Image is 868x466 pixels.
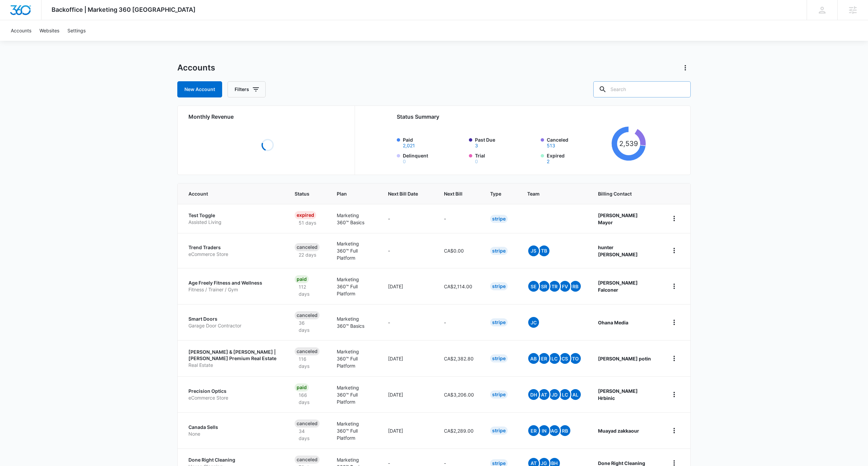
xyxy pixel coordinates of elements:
div: Stripe [490,427,508,435]
div: Stripe [490,282,508,290]
p: eCommerce Store [188,395,278,401]
p: Smart Doors [188,316,278,322]
span: At [539,389,549,400]
p: None [188,431,278,437]
p: 34 days [295,428,321,442]
a: Accounts [7,20,35,41]
p: eCommerce Store [188,251,278,258]
p: Marketing 360™ Basics [337,212,372,226]
strong: Done Right Cleaning [598,460,645,466]
p: 36 days [295,319,321,333]
p: Test Toggle [188,212,278,219]
p: Fitness / Trainer / Gym [188,286,278,293]
span: TR [549,281,560,292]
td: CA$2,114.00 [436,268,482,304]
button: Filters [228,81,266,97]
h1: Accounts [177,63,215,73]
div: Expired [295,211,316,219]
strong: Ohana Media [598,320,628,325]
span: RB [560,425,570,436]
span: LC [560,389,570,400]
span: Type [490,190,501,197]
span: CS [560,353,570,364]
span: Next Bill Date [388,190,418,197]
div: Paid [295,275,309,283]
span: IN [539,425,549,436]
span: AL [570,389,581,400]
button: home [669,389,680,400]
label: Delinquent [403,152,465,164]
strong: [PERSON_NAME] Falconer [598,280,638,293]
span: Next Bill [444,190,464,197]
span: SR [539,281,549,292]
td: - [380,233,436,268]
p: Marketing 360™ Full Platform [337,240,372,261]
h2: Monthly Revenue [188,113,347,121]
strong: hunter [PERSON_NAME] [598,244,638,257]
div: Stripe [490,247,508,255]
td: - [380,304,436,340]
span: TB [539,245,549,256]
span: Backoffice | Marketing 360 [GEOGRAPHIC_DATA] [52,6,196,13]
td: CA$2,289.00 [436,412,482,448]
td: [DATE] [380,376,436,412]
button: home [669,213,680,224]
strong: [PERSON_NAME] Hrbinic [598,388,638,401]
a: Test ToggleAssisted Living [188,212,278,225]
button: Expired [547,159,549,164]
div: Stripe [490,354,508,362]
p: Marketing 360™ Basics [337,315,372,329]
button: home [669,425,680,436]
button: Canceled [547,143,555,148]
span: SE [528,281,539,292]
button: home [669,245,680,256]
button: home [669,317,680,328]
p: Garage Door Contractor [188,322,278,329]
td: [DATE] [380,340,436,376]
p: 51 days [295,219,320,226]
label: Expired [547,152,609,164]
a: Settings [63,20,90,41]
td: [DATE] [380,268,436,304]
a: Precision OpticseCommerce Store [188,388,278,401]
a: Canada SellsNone [188,424,278,437]
span: Account [188,190,269,197]
div: Stripe [490,318,508,326]
tspan: 2,539 [619,139,638,148]
p: Marketing 360™ Full Platform [337,420,372,441]
a: Smart DoorsGarage Door Contractor [188,316,278,329]
button: home [669,281,680,292]
td: - [436,304,482,340]
div: Canceled [295,347,320,355]
span: RB [570,281,581,292]
div: Canceled [295,456,320,464]
p: Marketing 360™ Full Platform [337,348,372,369]
span: TO [570,353,581,364]
a: Age Freely Fitness and WellnessFitness / Trainer / Gym [188,280,278,293]
a: New Account [177,81,222,97]
div: Canceled [295,419,320,428]
div: Stripe [490,215,508,223]
p: Assisted Living [188,219,278,226]
span: Plan [337,190,372,197]
td: CA$3,206.00 [436,376,482,412]
p: Trend Traders [188,244,278,251]
span: Team [527,190,572,197]
button: Past Due [475,143,478,148]
span: ER [528,425,539,436]
span: AB [528,353,539,364]
span: JS [528,245,539,256]
p: 166 days [295,391,321,406]
label: Trial [475,152,537,164]
p: Done Right Cleaning [188,457,278,463]
span: JD [549,389,560,400]
strong: Muayad zakkaour [598,428,639,434]
button: Actions [680,62,691,73]
strong: [PERSON_NAME] Mayor [598,212,638,225]
p: 116 days [295,355,321,370]
p: Marketing 360™ Full Platform [337,384,372,405]
span: LC [549,353,560,364]
td: [DATE] [380,412,436,448]
span: DH [528,389,539,400]
p: Canada Sells [188,424,278,431]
